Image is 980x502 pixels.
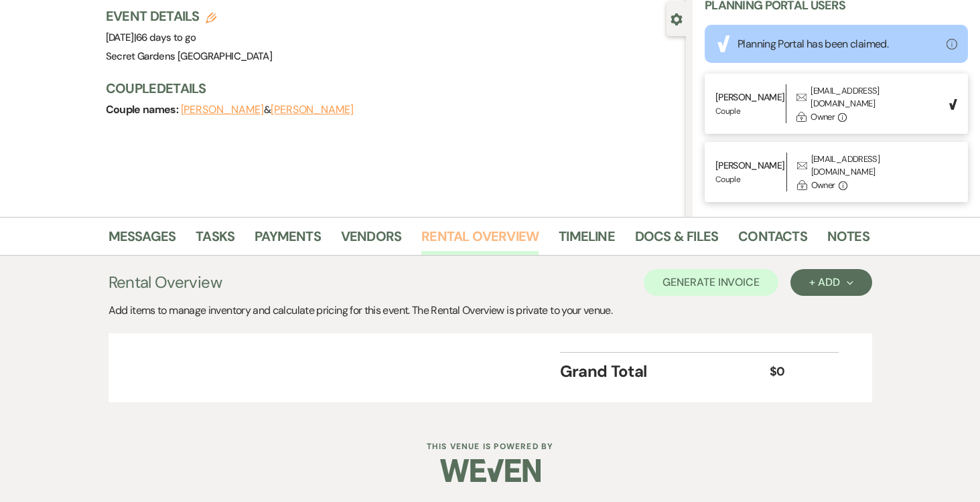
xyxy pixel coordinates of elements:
[271,104,354,115] button: [PERSON_NAME]
[421,226,539,255] a: Rental Overview
[738,226,807,255] a: Contacts
[811,179,835,192] div: Owner
[715,173,786,186] p: Couple
[440,447,541,494] img: Weven Logo
[134,31,196,44] span: |
[635,226,718,255] a: Docs & Files
[106,31,196,44] span: [DATE]
[715,90,786,104] p: [PERSON_NAME]
[811,84,941,110] div: [EMAIL_ADDRESS][DOMAIN_NAME]
[811,153,942,179] div: [EMAIL_ADDRESS][DOMAIN_NAME]
[809,277,853,288] div: + Add
[560,359,770,384] div: Grand Total
[106,102,181,116] span: Couple names:
[715,158,786,173] p: [PERSON_NAME]
[196,226,234,255] a: Tasks
[827,226,869,255] a: Notes
[770,363,822,381] div: $0
[671,12,683,25] button: Close lead details
[715,105,786,118] p: Couple
[136,31,196,44] span: 66 days to go
[181,103,354,116] span: &
[109,226,176,255] a: Messages
[106,79,673,98] h3: Couple Details
[106,50,273,63] span: Secret Gardens [GEOGRAPHIC_DATA]
[106,7,273,25] h3: Event Details
[559,226,615,255] a: Timeline
[109,270,222,295] h3: Rental Overview
[790,269,871,296] button: + Add
[341,226,401,255] a: Vendors
[738,36,888,52] div: Planning Portal has been claimed.
[811,110,835,124] div: Owner
[181,104,264,115] button: [PERSON_NAME]
[255,226,321,255] a: Payments
[109,303,872,319] div: Add items to manage inventory and calculate pricing for this event. The Rental Overview is privat...
[644,269,778,296] button: Generate Invoice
